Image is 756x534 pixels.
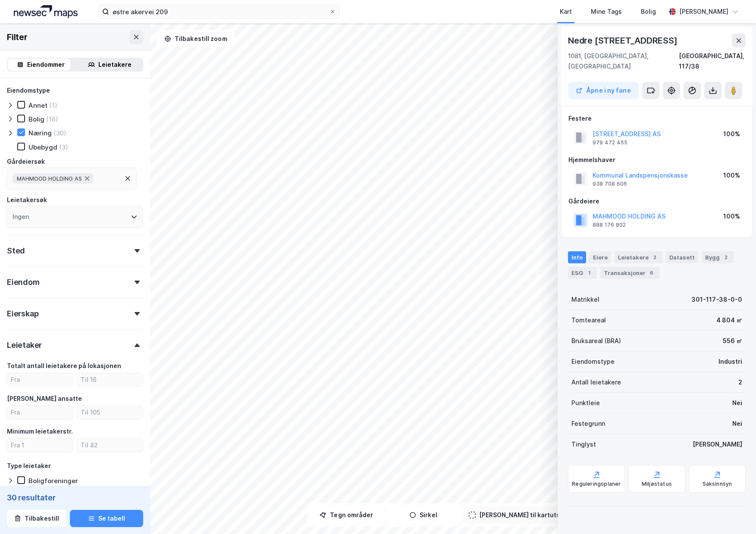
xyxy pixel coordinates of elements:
[28,115,44,123] div: Bolig
[691,294,742,305] div: 301-117-38-0-0
[46,115,58,123] div: (16)
[53,129,66,137] div: (30)
[28,129,52,137] div: Næring
[571,377,621,387] div: Antall leietakere
[7,277,40,287] div: Eiendom
[28,477,78,485] div: Boligforeninger
[27,59,65,70] div: Eiendommer
[77,406,143,419] input: Til 105
[703,481,732,487] div: Saksinnsyn
[13,212,29,222] div: Ingen
[571,398,600,408] div: Punktleie
[568,82,639,99] button: Åpne i ny fane
[641,6,656,17] div: Bolig
[28,101,47,109] div: Annet
[7,493,143,503] div: 30 resultater
[571,336,621,346] div: Bruksareal (BRA)
[571,294,599,305] div: Matrikkel
[600,267,659,279] div: Transaksjoner
[7,393,82,404] div: [PERSON_NAME] ansatte
[615,251,662,263] div: Leietakere
[109,5,329,18] input: Søk på adresse, matrikkel, gårdeiere, leietakere eller personer
[713,493,756,534] div: Kontrollprogram for chat
[571,418,605,429] div: Festegrunn
[28,143,57,151] div: Ubebygd
[7,340,42,350] div: Leietaker
[571,356,615,367] div: Eiendomstype
[723,211,740,222] div: 100%
[713,493,756,534] iframe: Chat Widget
[7,510,66,527] button: Tilbakestill
[679,51,746,72] div: [GEOGRAPHIC_DATA], 117/38
[7,246,25,256] div: Sted
[568,267,597,279] div: ESG
[7,426,73,437] div: Minimum leietakerstr.
[593,139,627,146] div: 979 472 455
[721,253,730,262] div: 2
[7,195,47,205] div: Leietakersøk
[560,6,572,17] div: Kart
[7,156,45,167] div: Gårdeiersøk
[650,253,659,262] div: 2
[642,481,672,487] div: Miljøstatus
[679,6,728,17] div: [PERSON_NAME]
[59,143,68,151] div: (3)
[7,30,28,44] div: Filter
[7,406,73,419] input: Fra
[568,251,586,263] div: Info
[585,269,593,277] div: 1
[7,461,51,471] div: Type leietaker
[14,5,78,18] img: logo.a4113a55bc3d86da70a041830d287a7e.svg
[7,373,73,386] input: Fra
[310,506,383,524] button: Tegn områder
[738,377,742,387] div: 2
[387,506,460,524] button: Sirkel
[7,85,50,96] div: Eiendomstype
[17,175,82,182] span: MAHMOOD HOLDING AS
[666,251,698,263] div: Datasett
[590,251,611,263] div: Eiere
[568,155,745,165] div: Hjemmelshaver
[157,30,235,47] button: Tilbakestill zoom
[571,439,596,450] div: Tinglyst
[479,510,571,520] div: [PERSON_NAME] til kartutsnitt
[732,398,742,408] div: Nei
[568,51,679,72] div: 1081, [GEOGRAPHIC_DATA], [GEOGRAPHIC_DATA]
[723,336,742,346] div: 556 ㎡
[647,269,656,277] div: 6
[77,373,143,386] input: Til 16
[702,251,734,263] div: Bygg
[723,129,740,139] div: 100%
[49,101,57,109] div: (1)
[568,113,745,124] div: Festere
[716,315,742,325] div: 4 804 ㎡
[77,439,143,452] input: Til 82
[7,309,38,319] div: Eierskap
[98,59,132,70] div: Leietakere
[723,170,740,181] div: 100%
[693,439,742,450] div: [PERSON_NAME]
[7,439,73,452] input: Fra 1
[732,418,742,429] div: Nei
[571,315,606,325] div: Tomteareal
[718,356,742,367] div: Industri
[572,481,621,487] div: Reguleringsplaner
[70,510,143,527] button: Se tabell
[593,222,626,228] div: 888 176 802
[591,6,622,17] div: Mine Tags
[7,361,121,371] div: Totalt antall leietakere på lokasjonen
[568,196,745,206] div: Gårdeiere
[568,34,679,47] div: Nedre [STREET_ADDRESS]
[593,181,627,187] div: 938 708 606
